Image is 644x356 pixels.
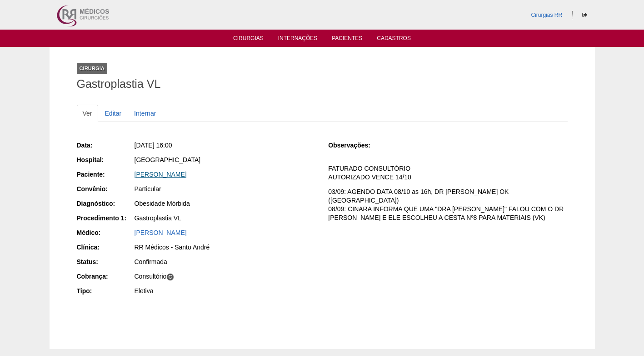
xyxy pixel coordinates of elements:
div: Gastroplastia VL [135,214,316,223]
a: [PERSON_NAME] [135,171,187,178]
div: Particular [135,184,316,193]
a: Cadastros [377,35,411,44]
span: [DATE] 16:00 [135,142,172,149]
div: Clínica: [77,243,134,252]
a: Internações [278,35,318,44]
i: Sair [582,12,587,18]
div: Confirmada [135,257,316,266]
div: RR Médicos - Santo André [135,243,316,252]
div: Convênio: [77,184,134,193]
a: Ver [77,105,98,122]
a: Internar [128,105,162,122]
div: Status: [77,257,134,266]
div: Hospital: [77,155,134,164]
div: Cobrança: [77,272,134,281]
div: Paciente: [77,170,134,179]
div: [GEOGRAPHIC_DATA] [135,155,316,164]
p: 03/09: AGENDO DATA 08/10 as 16h, DR [PERSON_NAME] OK ([GEOGRAPHIC_DATA]) 08/09: CINARA INFORMA QU... [328,188,567,222]
a: Cirurgias RR [531,12,562,18]
div: Cirurgia [77,63,107,74]
a: Pacientes [332,35,362,44]
div: Diagnóstico: [77,199,134,208]
div: Eletiva [135,286,316,295]
div: Médico: [77,228,134,237]
h1: Gastroplastia VL [77,78,568,90]
div: Tipo: [77,286,134,295]
div: Data: [77,141,134,150]
div: Consultório [135,272,316,281]
a: Editar [99,105,128,122]
p: FATURADO CONSULTÓRIO AUTORIZADO VENCE 14/10 [328,164,567,182]
a: Cirurgias [233,35,264,44]
span: C [166,273,174,281]
div: Procedimento 1: [77,214,134,223]
div: Observações: [328,141,385,150]
a: [PERSON_NAME] [135,229,187,236]
div: Obesidade Mórbida [135,199,316,208]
